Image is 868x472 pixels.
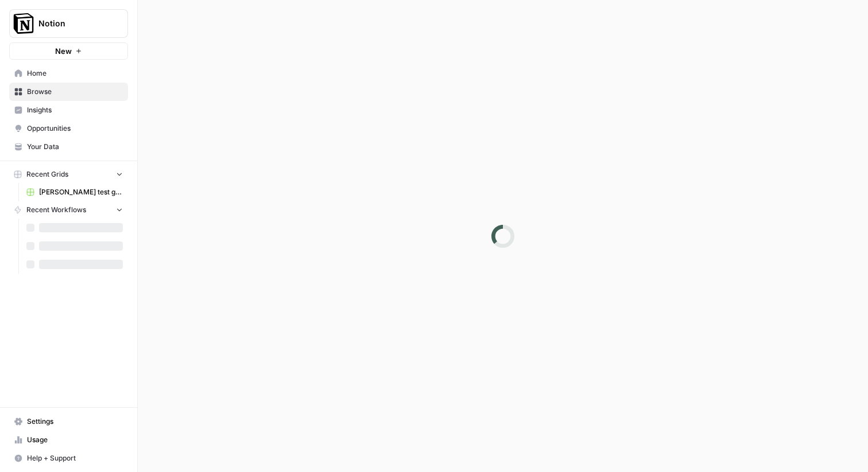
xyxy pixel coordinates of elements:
span: Notion [38,18,108,29]
button: Recent Workflows [9,201,128,219]
a: Settings [9,412,128,431]
a: Usage [9,431,128,449]
img: Notion Logo [13,13,34,34]
span: Opportunities [27,123,123,134]
button: Help + Support [9,449,128,467]
span: Settings [27,416,123,427]
a: [PERSON_NAME] test grid [21,183,128,201]
span: Usage [27,435,123,445]
span: Recent Grids [26,169,68,180]
span: Home [27,68,123,79]
span: Your Data [27,142,123,152]
button: Workspace: Notion [9,9,128,38]
span: Help + Support [27,453,123,463]
a: Browse [9,83,128,101]
span: New [55,45,72,57]
a: Insights [9,101,128,119]
span: Browse [27,87,123,97]
span: [PERSON_NAME] test grid [39,187,123,197]
button: New [9,42,128,60]
a: Opportunities [9,119,128,138]
a: Home [9,64,128,83]
span: Insights [27,105,123,115]
button: Recent Grids [9,166,128,183]
a: Your Data [9,138,128,156]
span: Recent Workflows [26,205,86,215]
